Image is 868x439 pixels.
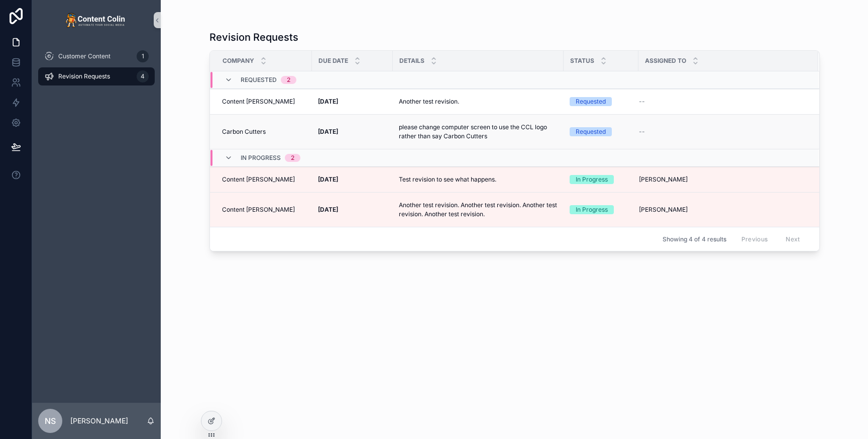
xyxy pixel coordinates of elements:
[576,127,606,136] div: Requested
[570,205,632,214] a: In Progress
[318,175,387,184] a: [DATE]
[639,206,806,214] a: [PERSON_NAME]
[318,128,338,135] strong: [DATE]
[222,206,306,214] a: Content [PERSON_NAME]
[58,52,111,60] span: Customer Content
[222,175,295,184] span: Content [PERSON_NAME]
[639,175,806,184] a: [PERSON_NAME]
[318,57,348,65] span: Due Date
[639,175,688,184] span: [PERSON_NAME]
[32,40,161,99] div: scrollable content
[570,57,594,65] span: Status
[399,201,558,219] p: Another test revision. Another test revision. Another test revision. Another test revision.
[639,98,645,106] span: --
[399,123,558,141] p: please change computer screen to use the CCL logo rather than say Carbon Cutters
[222,98,306,106] a: Content [PERSON_NAME]
[576,205,608,214] div: In Progress
[209,30,298,44] h1: Revision Requests
[318,206,338,213] strong: [DATE]
[291,154,294,162] div: 2
[38,67,155,85] a: Revision Requests4
[399,119,558,145] a: please change computer screen to use the CCL logo rather than say Carbon Cutters
[576,175,608,184] div: In Progress
[287,76,290,84] div: 2
[576,97,606,106] div: Requested
[639,128,806,136] a: --
[241,154,281,162] span: In Progress
[639,128,645,136] span: --
[570,175,632,184] a: In Progress
[399,93,558,110] a: Another test revision.
[399,171,558,188] a: Test revision to see what happens.
[241,76,277,84] span: Requested
[645,57,686,65] span: Assigned To
[222,175,306,184] a: Content [PERSON_NAME]
[222,128,266,136] span: Carbon Cutters
[399,175,496,184] p: Test revision to see what happens.
[318,98,387,106] a: [DATE]
[38,47,155,65] a: Customer Content1
[399,97,459,106] p: Another test revision.
[222,206,295,214] span: Content [PERSON_NAME]
[65,12,128,28] img: App logo
[570,127,632,136] a: Requested
[318,98,338,105] strong: [DATE]
[70,416,128,426] p: [PERSON_NAME]
[45,415,56,427] span: NS
[570,97,632,106] a: Requested
[318,175,338,183] strong: [DATE]
[137,50,149,62] div: 1
[639,206,688,214] span: [PERSON_NAME]
[222,128,306,136] a: Carbon Cutters
[137,70,149,82] div: 4
[58,72,110,80] span: Revision Requests
[318,128,387,136] a: [DATE]
[639,98,806,106] a: --
[223,57,254,65] span: Company
[222,98,295,106] span: Content [PERSON_NAME]
[663,235,726,243] span: Showing 4 of 4 results
[399,197,558,223] a: Another test revision. Another test revision. Another test revision. Another test revision.
[318,206,387,214] a: [DATE]
[399,57,424,65] span: Details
